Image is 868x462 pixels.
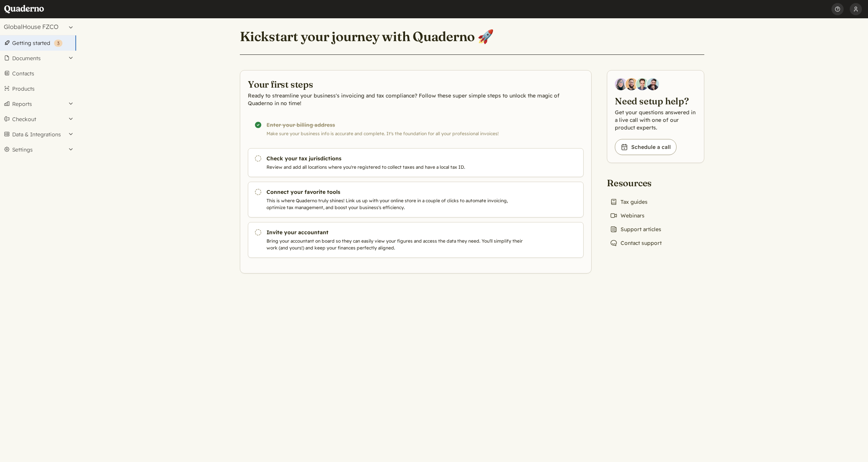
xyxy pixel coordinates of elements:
h3: Invite your accountant [266,229,526,236]
a: Connect your favorite tools This is where Quaderno truly shines! Link us up with your online stor... [248,182,584,217]
a: Check your tax jurisdictions Review and add all locations where you're registered to collect taxe... [248,148,584,177]
a: Invite your accountant Bring your accountant on board so they can easily view your figures and ac... [248,222,584,258]
span: 3 [57,40,59,46]
img: Jairo Fumero, Account Executive at Quaderno [625,78,638,90]
h2: Resources [607,177,665,189]
h3: Connect your favorite tools [266,188,526,196]
a: Tax guides [607,197,651,207]
img: Javier Rubio, DevRel at Quaderno [647,78,659,90]
p: Review and add all locations where you're registered to collect taxes and have a local tax ID. [266,164,526,171]
img: Diana Carrasco, Account Executive at Quaderno [615,78,627,90]
h3: Check your tax jurisdictions [266,155,526,162]
h2: Need setup help? [615,95,696,107]
img: Ivo Oltmans, Business Developer at Quaderno [636,78,648,90]
p: Ready to streamline your business's invoicing and tax compliance? Follow these super simple steps... [248,92,584,107]
a: Contact support [607,238,665,248]
p: This is where Quaderno truly shines! Link us up with your online store in a couple of clicks to a... [266,197,526,211]
h2: Your first steps [248,78,584,90]
p: Get your questions answered in a live call with one of our product experts. [615,109,696,131]
a: Support articles [607,224,664,235]
h1: Kickstart your journey with Quaderno 🚀 [240,28,494,45]
p: Bring your accountant on board so they can easily view your figures and access the data they need... [266,238,526,251]
a: Schedule a call [615,139,677,155]
a: Webinars [607,210,648,221]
